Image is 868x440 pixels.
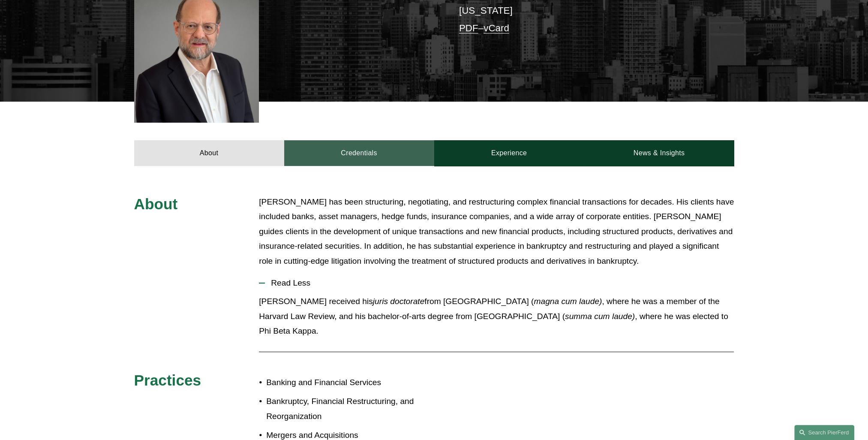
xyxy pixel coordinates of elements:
[284,140,434,166] a: Credentials
[794,425,854,440] a: Search this site
[259,272,734,294] button: Read Less
[584,140,734,166] a: News & Insights
[459,23,478,33] a: PDF
[259,294,734,345] div: Read Less
[265,278,734,288] span: Read Less
[134,372,201,389] span: Practices
[373,297,425,306] em: juris doctorate
[259,294,734,339] p: [PERSON_NAME] received his from [GEOGRAPHIC_DATA] ( , where he was a member of the Harvard Law Re...
[266,375,434,390] p: Banking and Financial Services
[134,196,178,212] span: About
[534,297,602,306] em: magna cum laude)
[484,23,509,33] a: vCard
[266,394,434,424] p: Bankruptcy, Financial Restructuring, and Reorganization
[259,195,734,269] p: [PERSON_NAME] has been structuring, negotiating, and restructuring complex financial transactions...
[565,312,635,321] em: summa cum laude)
[134,140,284,166] a: About
[434,140,584,166] a: Experience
